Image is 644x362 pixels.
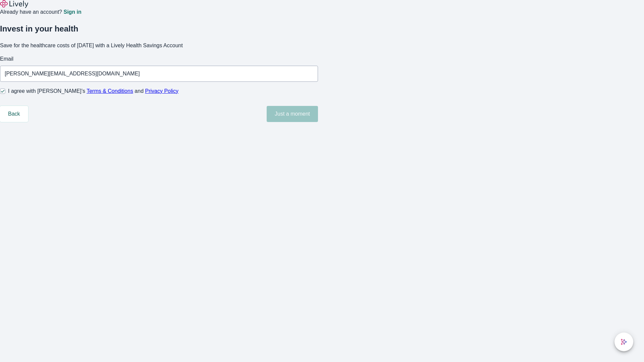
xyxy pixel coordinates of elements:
[621,339,627,345] svg: Lively AI Assistant
[63,9,81,15] a: Sign in
[87,88,133,94] a: Terms & Conditions
[614,333,633,351] button: chat
[145,88,179,94] a: Privacy Policy
[8,87,178,95] span: I agree with [PERSON_NAME]’s and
